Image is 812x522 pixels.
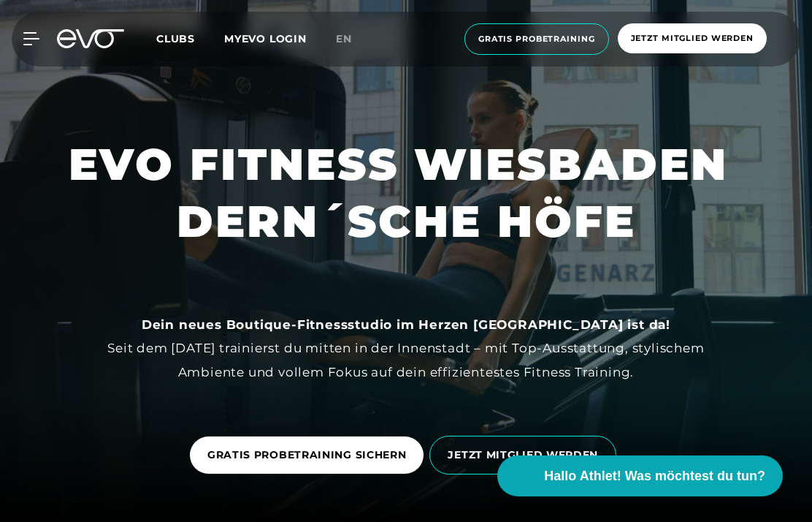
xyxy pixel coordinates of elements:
[460,23,613,55] a: Gratis Probetraining
[207,447,407,463] span: GRATIS PROBETRAINING SICHERN
[156,31,224,45] a: Clubs
[224,32,307,45] a: MYEVO LOGIN
[613,23,771,55] a: Jetzt Mitglied werden
[77,313,735,384] div: Seit dem [DATE] trainierst du mitten in der Innenstadt – mit Top-Ausstattung, stylischem Ambiente...
[69,136,743,250] h1: EVO FITNESS WIESBADEN DERN´SCHE HÖFE
[631,32,754,45] span: Jetzt Mitglied werden
[497,455,783,496] button: Hallo Athlet! Was möchtest du tun?
[544,466,765,486] span: Hallo Athlet! Was möchtest du tun?
[429,425,622,485] a: JETZT MITGLIED WERDEN
[478,33,595,45] span: Gratis Probetraining
[190,436,424,474] a: GRATIS PROBETRAINING SICHERN
[336,32,352,45] span: en
[142,317,670,332] strong: Dein neues Boutique-Fitnessstudio im Herzen [GEOGRAPHIC_DATA] ist da!
[448,447,598,463] span: JETZT MITGLIED WERDEN
[156,32,195,45] span: Clubs
[336,31,369,48] a: en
